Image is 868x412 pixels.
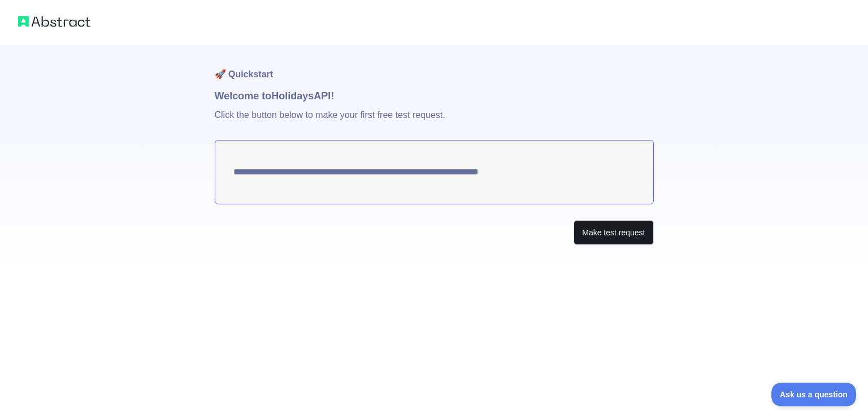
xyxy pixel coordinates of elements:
[215,104,654,140] p: Click the button below to make your first free test request.
[574,220,653,246] button: Make test request
[18,14,90,29] img: Abstract logo
[215,88,654,104] h1: Welcome to Holidays API!
[771,383,857,406] iframe: Toggle Customer Support
[215,45,654,88] h1: 🚀 Quickstart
